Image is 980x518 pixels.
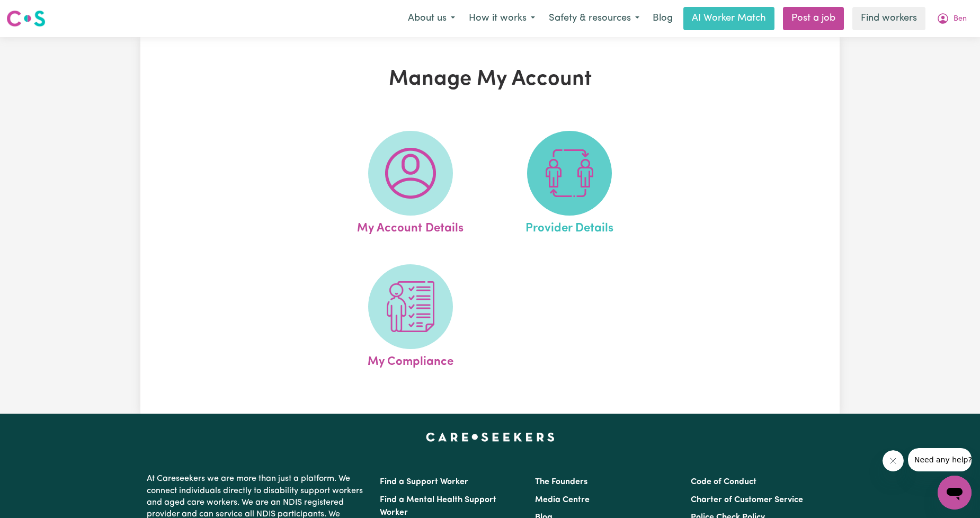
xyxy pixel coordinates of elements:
[426,433,555,441] a: Careseekers home page
[938,476,972,510] iframe: Button to launch messaging window
[334,131,487,238] a: My Account Details
[783,7,844,30] a: Post a job
[691,478,756,486] a: Code of Conduct
[683,7,774,30] a: AI Worker Match
[852,7,925,30] a: Find workers
[357,216,464,238] span: My Account Details
[6,9,46,28] img: Careseekers logo
[908,448,972,471] iframe: Message from company
[401,7,462,30] button: About us
[525,216,613,238] span: Provider Details
[954,13,967,25] span: Ben
[535,478,587,486] a: The Founders
[535,496,590,504] a: Media Centre
[930,7,974,30] button: My Account
[462,7,542,30] button: How it works
[380,478,468,486] a: Find a Support Worker
[646,7,679,30] a: Blog
[6,6,46,31] a: Careseekers logo
[263,67,717,92] h1: Manage My Account
[334,264,487,371] a: My Compliance
[542,7,646,30] button: Safety & resources
[493,131,646,238] a: Provider Details
[883,450,904,471] iframe: Close message
[380,496,496,517] a: Find a Mental Health Support Worker
[691,496,803,504] a: Charter of Customer Service
[6,7,64,16] span: Need any help?
[368,349,453,371] span: My Compliance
